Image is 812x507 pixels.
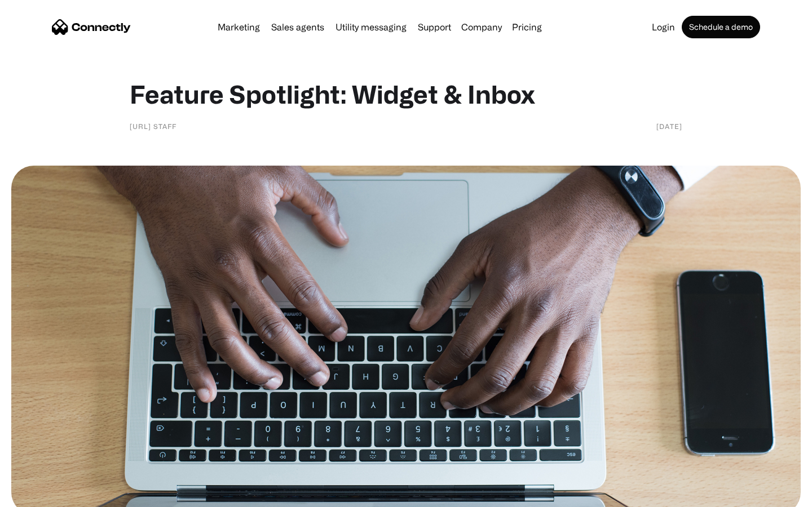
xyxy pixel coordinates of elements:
a: Schedule a demo [682,16,760,38]
a: Pricing [507,23,546,32]
div: [DATE] [656,121,682,132]
aside: Language selected: English [11,487,68,503]
a: Support [413,23,456,32]
h1: Feature Spotlight: Widget & Inbox [130,79,682,109]
a: Login [647,23,679,32]
div: Company [458,19,505,35]
a: home [52,19,131,35]
a: Marketing [213,23,264,32]
ul: Language list [23,487,68,503]
a: Sales agents [267,23,329,32]
div: [URL] staff [130,121,176,132]
a: Utility messaging [331,23,411,32]
div: Company [461,19,502,35]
